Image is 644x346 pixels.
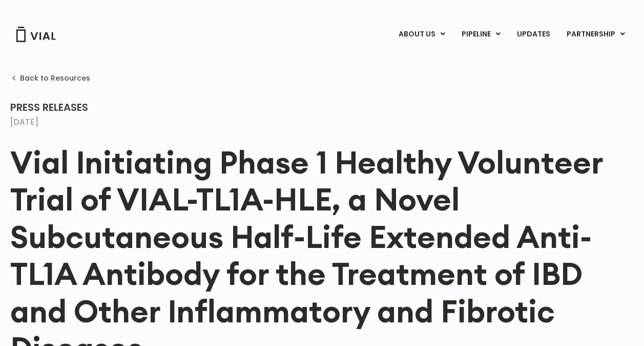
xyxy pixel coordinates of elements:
a: PIPELINEMenu Toggle [453,26,508,43]
span: Press Releases [10,100,88,114]
a: Back to Resources [10,74,90,82]
a: PARTNERSHIPMenu Toggle [558,26,633,43]
a: ABOUT USMenu Toggle [390,26,453,43]
span: Back to Resources [20,74,90,82]
a: UPDATES [509,26,558,43]
img: Vial Logo [15,27,56,42]
time: [DATE] [10,116,38,128]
